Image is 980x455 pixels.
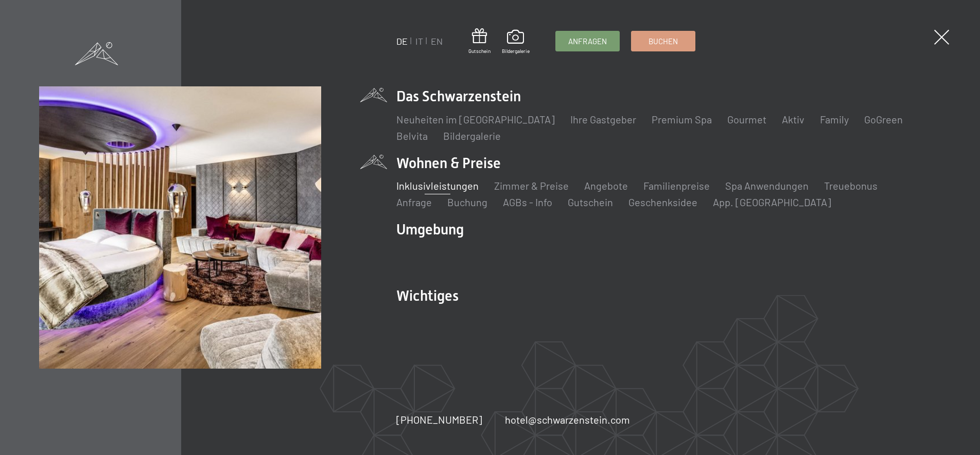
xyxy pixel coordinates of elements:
a: Familienpreise [643,179,710,192]
a: EN [431,35,443,47]
a: Spa Anwendungen [725,179,809,192]
a: Aktiv [782,113,804,125]
a: Bildergalerie [443,130,501,142]
a: Geschenksidee [628,196,697,208]
a: DE [396,35,408,47]
a: hotel@schwarzenstein.com [505,412,630,427]
span: Gutschein [468,47,491,54]
a: Belvita [396,130,428,142]
a: Inklusivleistungen [396,179,479,192]
a: Premium Spa [652,113,712,125]
a: Zimmer & Preise [494,179,569,192]
a: Gutschein [568,196,613,208]
a: Anfrage [396,196,432,208]
span: Bildergalerie [502,47,530,54]
a: [PHONE_NUMBER] [396,412,482,427]
a: Neuheiten im [GEOGRAPHIC_DATA] [396,113,555,125]
span: Buchen [649,36,678,47]
a: App. [GEOGRAPHIC_DATA] [713,196,831,208]
a: Gutschein [468,28,491,54]
a: IT [415,35,423,47]
span: Anfragen [568,36,607,47]
a: Bildergalerie [502,30,530,54]
a: Ihre Gastgeber [570,113,636,125]
a: Buchen [632,31,695,51]
a: Buchung [447,196,487,208]
a: Family [820,113,849,125]
a: Angebote [584,179,628,192]
a: GoGreen [864,113,903,125]
a: Treuebonus [824,179,878,192]
a: Anfragen [556,31,619,51]
a: Gourmet [727,113,766,125]
span: [PHONE_NUMBER] [396,413,482,426]
a: AGBs - Info [503,196,552,208]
